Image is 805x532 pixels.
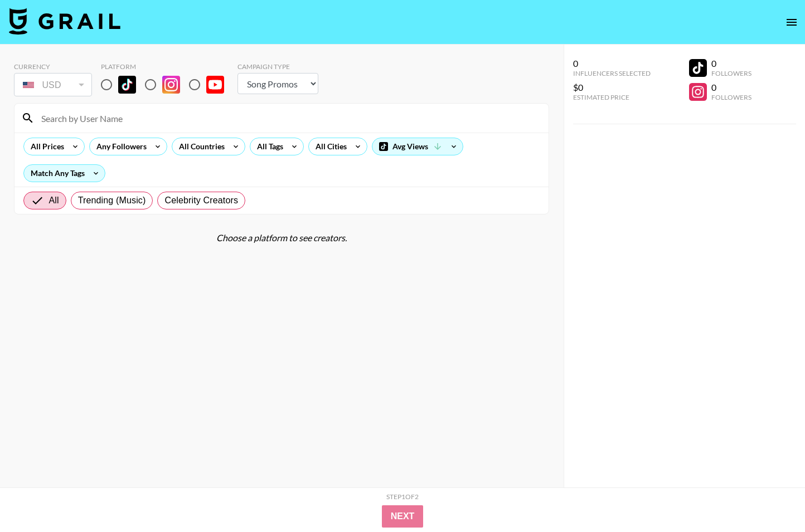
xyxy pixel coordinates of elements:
[573,93,651,101] div: Estimated Price
[90,138,149,155] div: Any Followers
[9,8,120,35] img: Grail Talent
[711,93,751,101] div: Followers
[101,62,233,71] div: Platform
[172,138,227,155] div: All Countries
[118,76,136,94] img: TikTok
[14,232,549,243] div: Choose a platform to see creators.
[749,476,792,519] iframe: Drift Widget Chat Controller
[14,71,92,99] div: Currency is locked to USD
[49,194,59,207] span: All
[78,194,146,207] span: Trending (Music)
[372,138,463,155] div: Avg Views
[573,69,651,77] div: Influencers Selected
[162,76,180,94] img: Instagram
[309,138,349,155] div: All Cities
[711,82,751,93] div: 0
[24,165,105,182] div: Match Any Tags
[14,62,92,71] div: Currency
[35,109,542,127] input: Search by User Name
[780,11,803,33] button: open drawer
[573,82,651,93] div: $0
[24,138,66,155] div: All Prices
[237,62,318,71] div: Campaign Type
[382,505,424,528] button: Next
[711,58,751,69] div: 0
[206,76,224,94] img: YouTube
[711,69,751,77] div: Followers
[16,75,90,95] div: USD
[573,58,651,69] div: 0
[386,492,419,501] div: Step 1 of 2
[164,194,238,207] span: Celebrity Creators
[250,138,285,155] div: All Tags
